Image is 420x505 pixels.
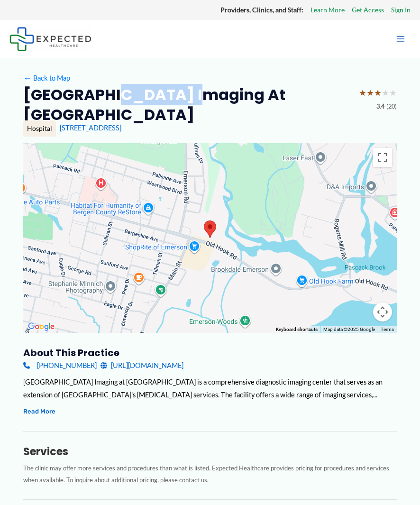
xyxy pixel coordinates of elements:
[352,4,384,16] a: Get Access
[23,85,351,124] h2: [GEOGRAPHIC_DATA] Imaging at [GEOGRAPHIC_DATA]
[391,4,411,16] a: Sign In
[9,27,91,51] img: Expected Healthcare Logo - side, dark font, small
[23,120,56,137] div: Hospital
[23,376,397,401] div: [GEOGRAPHIC_DATA] Imaging at [GEOGRAPHIC_DATA] is a comprehensive diagnostic imaging center that ...
[373,148,392,167] button: Toggle fullscreen view
[310,4,345,16] a: Learn More
[23,462,397,486] p: The clinic may offer more services and procedures than what is listed. Expected Healthcare provid...
[220,6,303,14] strong: Providers, Clinics, and Staff:
[276,326,318,333] button: Keyboard shortcuts
[23,359,97,372] a: [PHONE_NUMBER]
[391,29,411,49] button: Main menu toggle
[359,85,366,101] span: ★
[366,85,374,101] span: ★
[323,327,375,332] span: Map data ©2025 Google
[389,85,397,101] span: ★
[23,74,32,83] span: ←
[23,445,397,459] h3: Services
[386,101,397,112] span: (20)
[382,85,389,101] span: ★
[60,124,121,132] a: [STREET_ADDRESS]
[26,321,57,333] img: Google
[23,347,397,359] h3: About this practice
[376,101,384,112] span: 3.4
[373,303,392,321] button: Map camera controls
[26,321,57,333] a: Open this area in Google Maps (opens a new window)
[100,359,183,372] a: [URL][DOMAIN_NAME]
[23,406,55,417] button: Read More
[23,72,70,84] a: ←Back to Map
[374,85,382,101] span: ★
[381,327,394,332] a: Terms (opens in new tab)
